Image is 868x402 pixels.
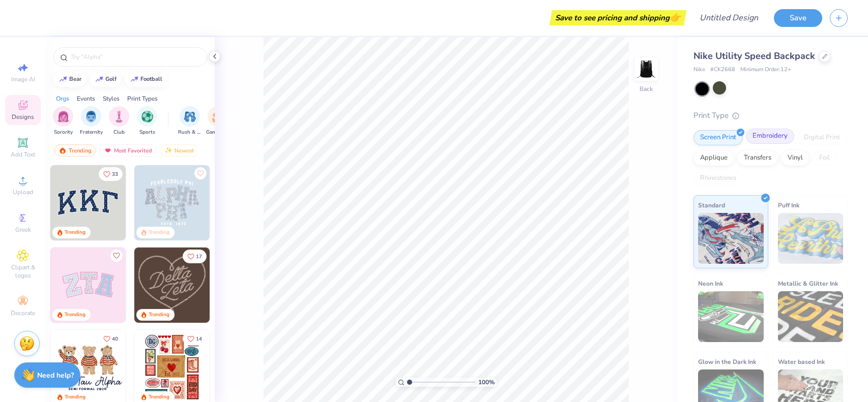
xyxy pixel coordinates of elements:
[109,106,129,136] button: filter button
[164,147,172,154] img: Newest.gif
[90,72,121,87] button: golf
[137,106,157,136] div: filter for Sports
[53,106,73,136] div: filter for Sorority
[740,66,791,74] span: Minimum Order: 12 +
[12,113,34,121] span: Designs
[13,188,33,196] span: Upload
[56,94,69,103] div: Orgs
[59,147,67,154] img: trending.gif
[194,167,207,179] button: Like
[178,106,201,136] button: filter button
[693,66,705,74] span: Nike
[53,106,73,136] button: filter button
[77,94,95,103] div: Events
[149,393,169,401] div: Trending
[11,75,35,83] span: Image AI
[778,291,844,342] img: Metallic & Glitter Ink
[206,106,229,136] div: filter for Game Day
[691,8,766,28] input: Untitled Design
[99,332,123,346] button: Like
[206,106,229,136] button: filter button
[178,129,201,136] span: Rush & Bid
[693,171,743,186] div: Rhinestones
[184,111,196,122] img: Rush & Bid Image
[778,200,799,210] span: Puff Ink
[196,336,202,342] span: 14
[125,72,167,87] button: football
[737,150,778,166] div: Transfers
[5,263,41,280] span: Clipart & logos
[693,150,734,166] div: Applique
[54,129,73,136] span: Sorority
[80,129,103,136] span: Fraternity
[640,84,653,94] div: Back
[15,226,31,234] span: Greek
[196,254,202,259] span: 17
[127,94,158,103] div: Print Types
[797,130,847,145] div: Digital Print
[183,332,207,346] button: Like
[95,76,103,82] img: trend_line.gif
[113,129,125,136] span: Club
[698,291,764,342] img: Neon Ink
[206,129,229,136] span: Game Day
[698,213,764,264] img: Standard
[126,248,201,323] img: 5ee11766-d822-42f5-ad4e-763472bf8dcf
[781,150,809,166] div: Vinyl
[210,165,285,240] img: a3f22b06-4ee5-423c-930f-667ff9442f68
[693,110,848,121] div: Print Type
[693,130,743,145] div: Screen Print
[698,356,756,367] span: Glow in the Dark Ink
[698,200,725,210] span: Standard
[70,52,200,62] input: Try "Alpha"
[160,144,198,157] div: Newest
[210,248,285,323] img: ead2b24a-117b-4488-9b34-c08fd5176a7b
[99,167,123,181] button: Like
[126,165,201,240] img: edfb13fc-0e43-44eb-bea2-bf7fc0dd67f9
[693,50,815,62] span: Nike Utility Speed Backpack
[65,311,85,319] div: Trending
[130,76,138,82] img: trend_line.gif
[69,76,81,82] div: bear
[183,250,207,263] button: Like
[552,10,684,25] div: Save to see pricing and shipping
[105,76,117,82] div: golf
[149,311,169,319] div: Trending
[178,106,201,136] div: filter for Rush & Bid
[65,393,85,401] div: Trending
[778,356,825,367] span: Water based Ink
[149,229,169,236] div: Trending
[11,309,35,317] span: Decorate
[778,213,844,264] img: Puff Ink
[110,250,123,262] button: Like
[137,106,157,136] button: filter button
[104,147,112,154] img: most_fav.gif
[813,150,836,166] div: Foil
[112,336,118,342] span: 40
[636,59,656,79] img: Back
[80,106,103,136] button: filter button
[212,111,224,122] img: Game Day Image
[59,76,67,82] img: trend_line.gif
[50,165,126,240] img: 3b9aba4f-e317-4aa7-a679-c95a879539bd
[778,278,838,289] span: Metallic & Glitter Ink
[134,165,210,240] img: 5a4b4175-9e88-49c8-8a23-26d96782ddc6
[746,129,794,144] div: Embroidery
[670,11,681,23] span: 👉
[80,106,103,136] div: filter for Fraternity
[37,370,74,380] strong: Need help?
[103,94,120,103] div: Styles
[710,66,735,74] span: # CK2668
[774,9,822,27] button: Save
[11,150,35,159] span: Add Text
[140,76,162,82] div: football
[54,144,96,157] div: Trending
[112,172,118,177] span: 33
[141,111,153,122] img: Sports Image
[113,111,125,122] img: Club Image
[65,229,85,236] div: Trending
[57,111,69,122] img: Sorority Image
[134,248,210,323] img: 12710c6a-dcc0-49ce-8688-7fe8d5f96fe2
[139,129,155,136] span: Sports
[698,278,723,289] span: Neon Ink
